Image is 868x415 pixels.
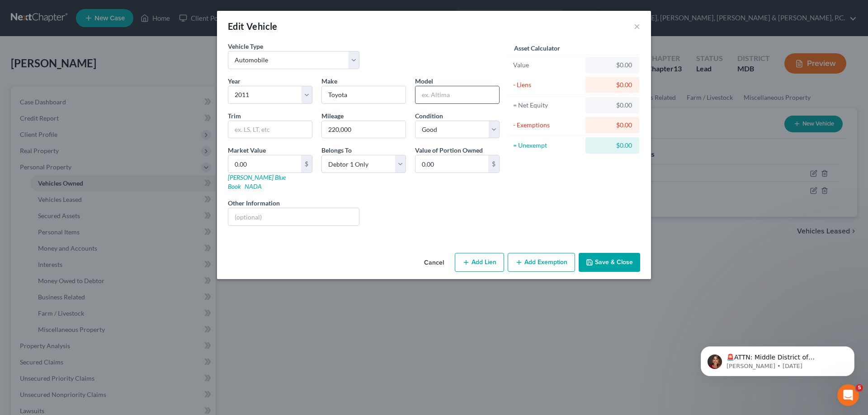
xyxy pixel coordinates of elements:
[593,141,632,150] div: $0.00
[228,111,241,121] label: Trim
[415,76,433,86] label: Model
[322,121,406,138] input: --
[513,80,581,89] div: - Liens
[415,145,483,155] label: Value of Portion Owned
[301,155,312,173] div: $
[593,101,632,110] div: $0.00
[228,198,280,208] label: Other Information
[245,182,262,190] a: NADA
[321,111,344,121] label: Mileage
[455,253,504,272] button: Add Lien
[513,141,581,150] div: = Unexempt
[593,61,632,70] div: $0.00
[415,86,499,103] input: ex. Altima
[415,155,488,173] input: 0.00
[856,384,863,392] span: 5
[593,121,632,130] div: $0.00
[415,111,443,121] label: Condition
[322,86,406,103] input: ex. Nissan
[687,327,868,391] iframe: Intercom notifications message
[228,76,241,86] label: Year
[228,121,312,138] input: ex. LS, LT, etc
[579,253,640,272] button: Save & Close
[634,21,640,32] button: ×
[513,61,581,70] div: Value
[593,80,632,89] div: $0.00
[508,253,575,272] button: Add Exemption
[228,155,301,173] input: 0.00
[513,101,581,110] div: = Net Equity
[837,384,859,406] iframe: Intercom live chat
[514,43,560,53] label: Asset Calculator
[417,254,451,272] button: Cancel
[228,20,278,33] div: Edit Vehicle
[321,77,337,85] span: Make
[228,208,359,225] input: (optional)
[321,146,352,154] span: Belongs To
[513,121,581,130] div: - Exemptions
[228,145,266,155] label: Market Value
[228,42,263,51] label: Vehicle Type
[228,173,286,190] a: [PERSON_NAME] Blue Book
[488,155,499,173] div: $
